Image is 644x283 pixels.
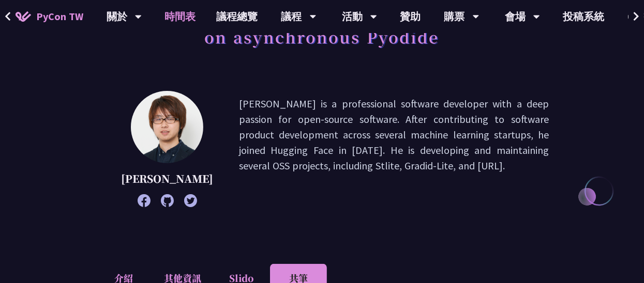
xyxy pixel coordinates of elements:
p: [PERSON_NAME] [121,171,213,186]
img: Home icon of PyCon TW 2025 [16,11,31,22]
a: PyCon TW [5,4,94,29]
img: Locale Icon [628,13,638,21]
img: Yuichiro Tachibana [131,91,203,163]
span: PyCon TW [36,9,83,24]
p: [PERSON_NAME] is a professional software developer with a deep passion for open-source software. ... [239,96,549,202]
